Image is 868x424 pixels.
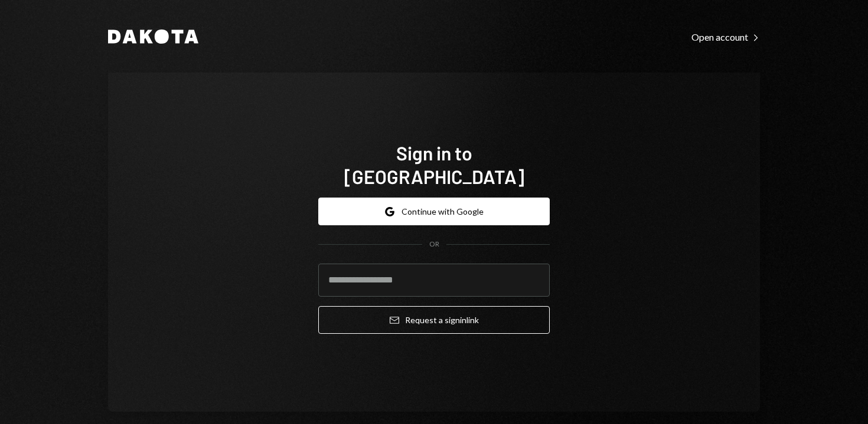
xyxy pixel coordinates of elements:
[318,198,550,225] button: Continue with Google
[429,239,439,249] div: OR
[318,306,550,334] button: Request a signinlink
[318,141,550,188] h1: Sign in to [GEOGRAPHIC_DATA]
[691,30,760,43] a: Open account
[691,31,760,43] div: Open account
